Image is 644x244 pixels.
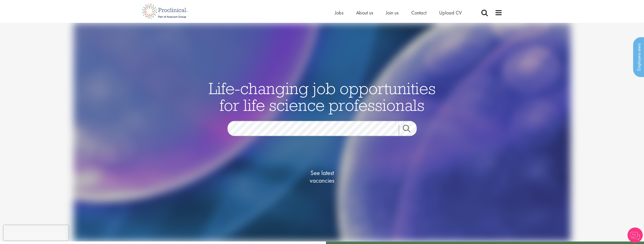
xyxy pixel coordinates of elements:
[628,228,643,243] img: Chatbot
[386,9,399,16] a: Join us
[73,23,571,241] img: candidate home
[439,9,462,16] a: Upload CV
[209,78,436,115] span: Life-changing job opportunities for life science professionals
[399,125,421,135] a: Job search submit button
[4,225,69,240] iframe: reCAPTCHA
[335,9,343,16] a: Jobs
[297,169,348,184] span: See latest vacancies
[297,149,348,205] a: See latestvacancies
[411,9,426,16] a: Contact
[356,9,373,16] a: About us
